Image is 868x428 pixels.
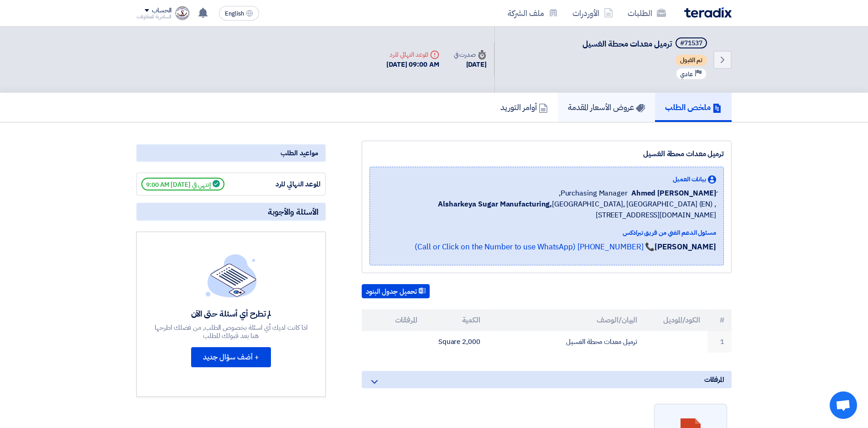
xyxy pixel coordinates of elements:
[500,102,548,112] h5: أوامر التوريد
[175,6,190,21] img: logo_1725182828871.png
[386,59,439,70] div: [DATE] 09:00 AM
[225,11,244,17] span: English
[438,199,552,210] b: Alsharkeya Sugar Manufacturing,
[488,331,645,353] td: ترميل معدات محطة الغسيل
[369,148,724,159] div: ترميل معدات محطة الغسيل
[673,174,706,184] span: بيانات العميل
[655,93,732,122] a: ملخص الطلب
[219,6,259,21] button: English
[268,206,318,217] span: الأسئلة والأجوبة
[582,37,709,50] h5: ترميل معدات محطة الغسيل
[620,2,673,24] a: الطلبات
[191,347,271,367] button: + أضف سؤال جديد
[680,40,702,47] div: #71537
[707,331,732,353] td: 1
[136,144,326,162] div: مواعيد الطلب
[707,309,732,331] th: #
[454,50,487,59] div: صدرت في
[631,188,716,199] span: ِAhmed [PERSON_NAME]
[830,391,857,419] div: Open chat
[141,178,224,190] span: إنتهي في [DATE] 9:00 AM
[645,309,707,331] th: الكود/الموديل
[559,188,628,199] span: Purchasing Manager,
[676,55,707,66] span: تم القبول
[362,309,425,331] th: المرفقات
[500,2,565,24] a: ملف الشركة
[415,241,655,253] a: 📞 [PHONE_NUMBER] (Call or Click on the Number to use WhatsApp)
[490,93,558,122] a: أوامر التوريد
[425,309,488,331] th: الكمية
[152,7,172,15] div: الحساب
[154,308,309,319] div: لم تطرح أي أسئلة حتى الآن
[684,7,732,18] img: Teradix logo
[582,37,672,50] span: ترميل معدات محطة الغسيل
[377,199,716,221] span: [GEOGRAPHIC_DATA], [GEOGRAPHIC_DATA] (EN) ,[STREET_ADDRESS][DOMAIN_NAME]
[488,309,645,331] th: البيان/الوصف
[206,254,257,297] img: empty_state_list.svg
[154,323,309,340] div: اذا كانت لديك أي اسئلة بخصوص الطلب, من فضلك اطرحها هنا بعد قبولك للطلب
[558,93,655,122] a: عروض الأسعار المقدمة
[377,228,716,238] div: مسئول الدعم الفني من فريق تيرادكس
[568,102,645,112] h5: عروض الأسعار المقدمة
[655,241,716,253] strong: [PERSON_NAME]
[454,59,487,70] div: [DATE]
[665,102,722,112] h5: ملخص الطلب
[680,70,693,79] span: عادي
[565,2,620,24] a: الأوردرات
[704,375,724,385] span: المرفقات
[362,284,430,299] button: تحميل جدول البنود
[252,179,321,190] div: الموعد النهائي للرد
[386,50,439,59] div: الموعد النهائي للرد
[425,331,488,353] td: 2,000 Square
[136,14,172,19] div: السامرية للمقاولات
